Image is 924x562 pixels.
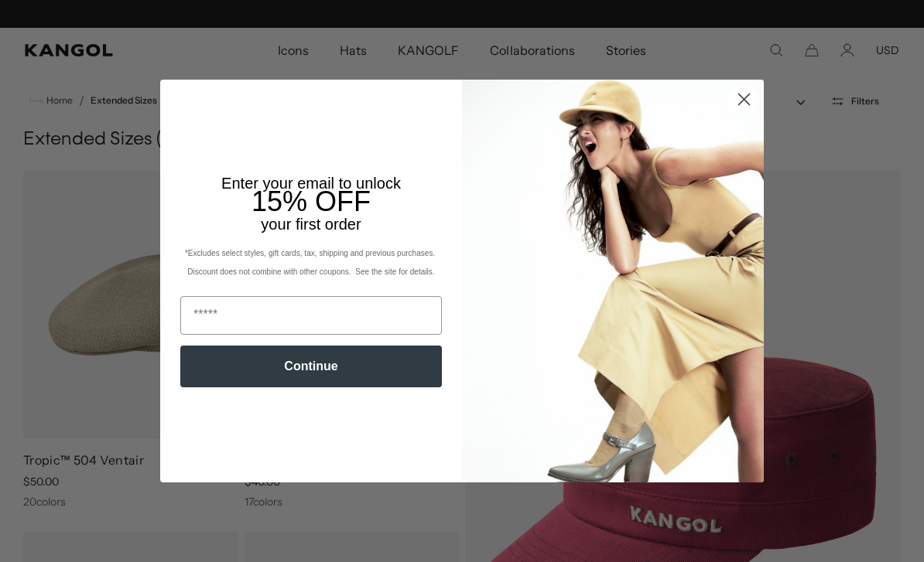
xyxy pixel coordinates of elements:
[462,80,764,482] img: 93be19ad-e773-4382-80b9-c9d740c9197f.jpeg
[180,296,442,335] input: Email
[185,249,437,276] span: *Excludes select styles, gift cards, tax, shipping and previous purchases. Discount does not comb...
[252,186,371,217] span: 15% OFF
[261,216,361,233] span: your first order
[731,86,758,113] button: Close dialog
[221,175,401,192] span: Enter your email to unlock
[180,346,442,387] button: Continue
